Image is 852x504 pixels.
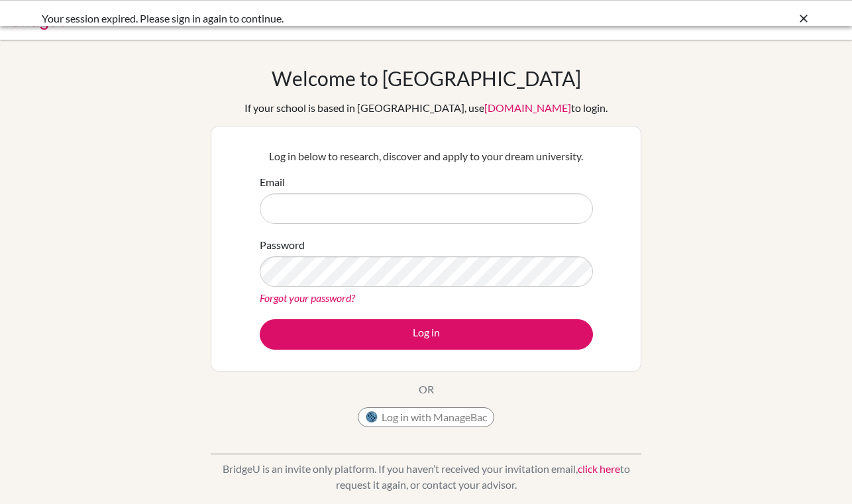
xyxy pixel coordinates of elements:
p: Log in below to research, discover and apply to your dream university. [260,148,593,164]
a: Forgot your password? [260,291,355,304]
label: Password [260,237,305,253]
div: If your school is based in [GEOGRAPHIC_DATA], use to login. [244,100,608,116]
a: click here [578,462,620,475]
div: Your session expired. Please sign in again to continue. [42,11,612,26]
button: Log in with ManageBac [358,407,494,427]
button: Log in [260,319,593,350]
p: OR [419,381,434,397]
a: [DOMAIN_NAME] [484,101,571,114]
label: Email [260,174,285,190]
p: BridgeU is an invite only platform. If you haven’t received your invitation email, to request it ... [211,461,641,493]
h1: Welcome to [GEOGRAPHIC_DATA] [272,66,581,90]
